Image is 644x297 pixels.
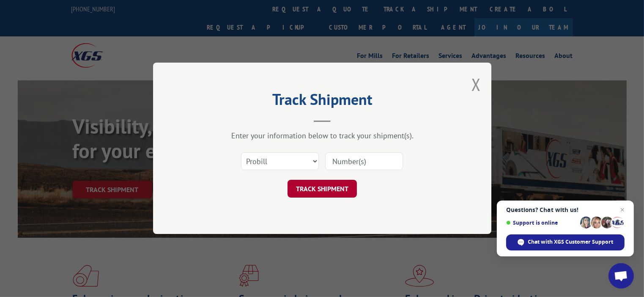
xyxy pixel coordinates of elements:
span: Support is online [506,220,577,226]
div: Enter your information below to track your shipment(s). [195,131,449,141]
span: Questions? Chat with us! [506,206,625,213]
div: Chat with XGS Customer Support [506,234,625,250]
div: Open chat [608,263,634,289]
input: Number(s) [325,153,403,170]
span: Close chat [617,205,628,215]
h2: Track Shipment [195,93,449,110]
button: Close modal [471,73,481,96]
button: TRACK SHIPMENT [288,180,357,198]
span: Chat with XGS Customer Support [528,238,614,246]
